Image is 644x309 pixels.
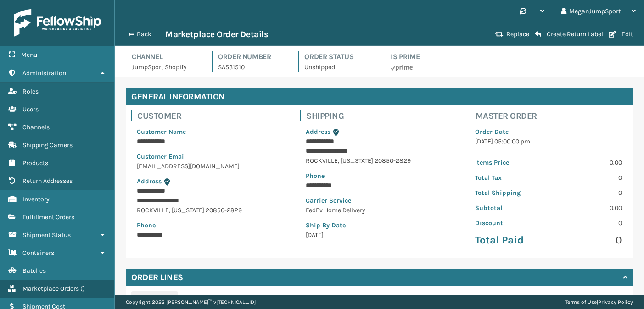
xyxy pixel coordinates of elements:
[306,205,453,215] p: FedEx Home Delivery
[306,171,453,181] p: Phone
[22,177,73,185] span: Return Addresses
[554,188,622,198] p: 0
[21,51,37,59] span: Menu
[131,291,178,308] button: Split Order
[475,218,543,228] p: Discount
[22,123,50,131] span: Channels
[606,30,636,39] button: Edit
[137,161,284,171] p: [EMAIL_ADDRESS][DOMAIN_NAME]
[14,9,101,37] img: logo
[137,177,162,185] span: Address
[304,51,374,62] h4: Order Status
[306,230,453,240] p: [DATE]
[304,62,374,72] p: Unshipped
[22,267,46,275] span: Batches
[123,30,165,39] button: Back
[554,158,622,167] p: 0.00
[22,159,48,167] span: Products
[137,221,284,230] p: Phone
[475,137,622,146] p: [DATE] 05:00:00 pm
[554,218,622,228] p: 0
[126,295,256,309] p: Copyright 2023 [PERSON_NAME]™ v [TECHNICAL_ID]
[306,156,453,166] p: ROCKVILLE , [US_STATE] 20850-2829
[137,110,289,121] h4: Customer
[495,31,504,38] i: Replace
[22,69,66,77] span: Administration
[22,88,39,95] span: Roles
[532,30,606,39] button: Create Return Label
[22,213,74,221] span: Fulfillment Orders
[598,299,633,305] a: Privacy Policy
[609,31,616,38] i: Edit
[493,30,532,39] button: Replace
[22,231,71,239] span: Shipment Status
[137,205,284,215] p: ROCKVILLE , [US_STATE] 20850-2829
[131,272,183,283] h4: Order Lines
[22,141,73,149] span: Shipping Carriers
[80,285,85,292] span: ( )
[132,51,201,62] h4: Channel
[165,29,268,40] h3: Marketplace Order Details
[554,203,622,213] p: 0.00
[475,233,543,247] p: Total Paid
[137,152,284,161] p: Customer Email
[306,110,458,121] h4: Shipping
[137,127,284,137] p: Customer Name
[22,195,50,203] span: Inventory
[218,62,287,72] p: SA531510
[475,188,543,198] p: Total Shipping
[306,221,453,230] p: Ship By Date
[535,31,541,38] i: Create Return Label
[22,249,54,257] span: Containers
[554,233,622,247] p: 0
[554,173,622,182] p: 0
[565,299,597,305] a: Terms of Use
[475,158,543,167] p: Items Price
[475,203,543,213] p: Subtotal
[306,128,330,136] span: Address
[126,88,633,105] h4: General Information
[565,295,633,309] div: |
[475,173,543,182] p: Total Tax
[475,127,622,137] p: Order Date
[218,51,287,62] h4: Order Number
[306,196,453,205] p: Carrier Service
[476,110,627,121] h4: Master Order
[22,105,39,113] span: Users
[132,62,201,72] p: JumpSport Shopify
[391,51,460,62] h4: Is Prime
[22,285,79,292] span: Marketplace Orders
